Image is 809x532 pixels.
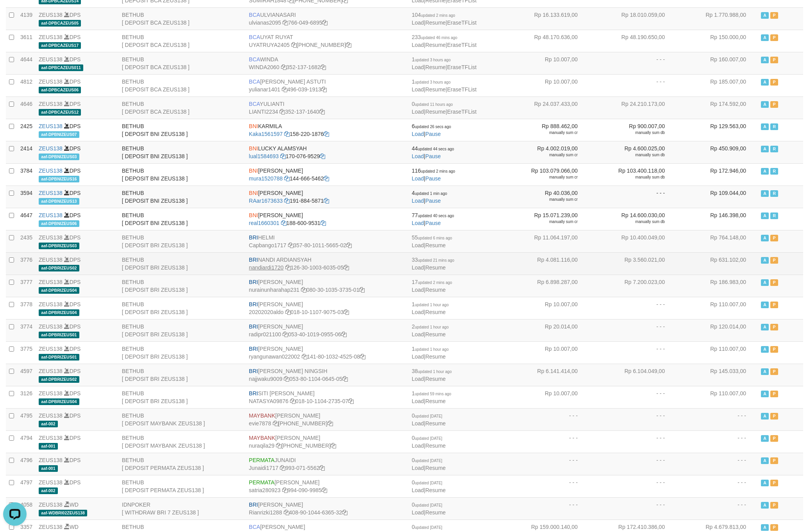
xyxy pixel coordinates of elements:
td: [PERSON_NAME] ASTUTI 496-039-1913 [246,74,409,96]
span: Active [761,168,769,175]
td: [PERSON_NAME] 188-600-9531 [246,208,409,230]
a: Copy nurainunharahap231 to clipboard [301,287,306,293]
td: DPS [36,208,119,230]
a: nandiardi1720 [249,264,284,271]
td: Rp 1.770.988,00 [677,7,758,30]
a: Copy 20202020aldo to clipboard [285,309,291,315]
td: Rp 185.007,00 [677,74,758,96]
a: Resume [425,443,446,449]
a: Load [412,376,424,382]
td: Rp 14.600.030,00 [589,208,677,230]
a: Load [412,309,424,315]
td: 4139 [17,7,36,30]
a: ZEUS138 [39,502,63,508]
a: Copy lual1584693 to clipboard [280,153,286,159]
a: Copy ryangunawan022002 to clipboard [302,353,307,360]
a: Copy LIANTI2234 to clipboard [279,109,285,115]
a: Load [412,465,424,471]
span: Running [770,190,778,197]
a: ZEUS138 [39,257,63,263]
a: Resume [425,420,446,427]
a: Copy satria280923 to clipboard [282,487,288,493]
a: Resume [425,242,446,248]
span: BNI [249,212,258,218]
a: nurainunharahap231 [249,287,299,293]
span: 116 [412,168,455,174]
td: Rp 4.002.019,00 [502,141,589,163]
div: manually sum db [592,152,665,158]
span: BCA [249,12,260,18]
td: DPS [36,119,119,141]
td: Rp 10.007,00 [502,52,589,74]
a: yulianar1401 [249,86,280,93]
a: ZEUS138 [39,368,63,374]
a: Copy Rianrizki1288 to clipboard [284,509,289,516]
td: BETHUB [ DEPOSIT BCA ZEUS138 ] [119,96,246,119]
a: Rianrizki1288 [249,509,282,516]
span: 0 [412,101,453,107]
a: Copy mura1520788 to clipboard [284,175,290,182]
a: Load [412,509,424,516]
a: Load [412,398,424,404]
a: Copy 9930715562 to clipboard [319,465,325,471]
td: Rp 174.592,00 [677,96,758,119]
a: radipr021100 [249,331,281,337]
a: Resume [425,264,446,271]
a: Copy UYATRUYA2405 to clipboard [291,42,297,48]
a: Load [412,64,424,70]
span: aaf-DPBCAZEUS06 [39,87,81,93]
td: YULIANTI 352-137-1640 [246,96,409,119]
span: Running [770,146,778,152]
span: | | [412,56,476,70]
span: | | [412,34,476,48]
td: BETHUB [ DEPOSIT BNI ZEUS138 ] [119,141,246,163]
td: 2414 [17,141,36,163]
a: Copy 3521371640 to clipboard [319,109,325,115]
a: Copy 080301035373501 to clipboard [359,287,365,293]
a: Copy RAar1673633 to clipboard [284,198,290,204]
a: Kaka1561597 [249,131,283,137]
td: Rp 172.946,00 [677,163,758,186]
a: Copy evie7878 to clipboard [273,420,278,427]
td: KARMILA 158-220-1876 [246,119,409,141]
span: BCA [249,34,260,40]
td: Rp 10.007,00 [502,74,589,96]
a: ZEUS138 [39,34,63,40]
span: | [412,190,447,204]
a: RAar1673633 [249,198,283,204]
div: manually sum cr [505,175,578,180]
span: BNI [249,145,258,152]
a: Load [412,242,424,248]
a: Copy 8004940100 to clipboard [328,420,333,427]
td: 3594 [17,186,36,208]
a: Resume [425,42,446,48]
a: Copy 1700769529 to clipboard [320,153,325,159]
a: ryangunawan022002 [249,353,300,360]
span: BNI [249,123,258,129]
a: Resume [425,20,446,26]
td: BETHUB [ DEPOSIT BNI ZEUS138 ] [119,163,246,186]
td: DPS [36,163,119,186]
a: Load [412,443,424,449]
span: Active [761,101,769,108]
span: aaf-DPBCAZEUS011 [39,64,83,71]
a: Resume [425,109,446,115]
a: Load [412,198,424,204]
a: satria280923 [249,487,281,493]
td: Rp 103.079.066,00 [502,163,589,186]
a: Copy 7660496895 to clipboard [322,20,328,26]
td: BETHUB [ DEPOSIT BNI ZEUS138 ] [119,208,246,230]
span: Running [770,212,778,219]
span: | | [412,79,476,93]
a: ZEUS138 [39,390,63,396]
a: LIANTI2234 [249,109,278,115]
span: | [412,212,454,226]
a: Copy 1886009531 to clipboard [320,220,326,226]
td: DPS [36,30,119,52]
a: Load [412,264,424,271]
a: 20202020aldo [249,309,284,315]
td: BETHUB [ DEPOSIT BNI ZEUS138 ] [119,119,246,141]
span: Active [761,12,769,19]
a: ZEUS138 [39,479,63,486]
td: DPS [36,186,119,208]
